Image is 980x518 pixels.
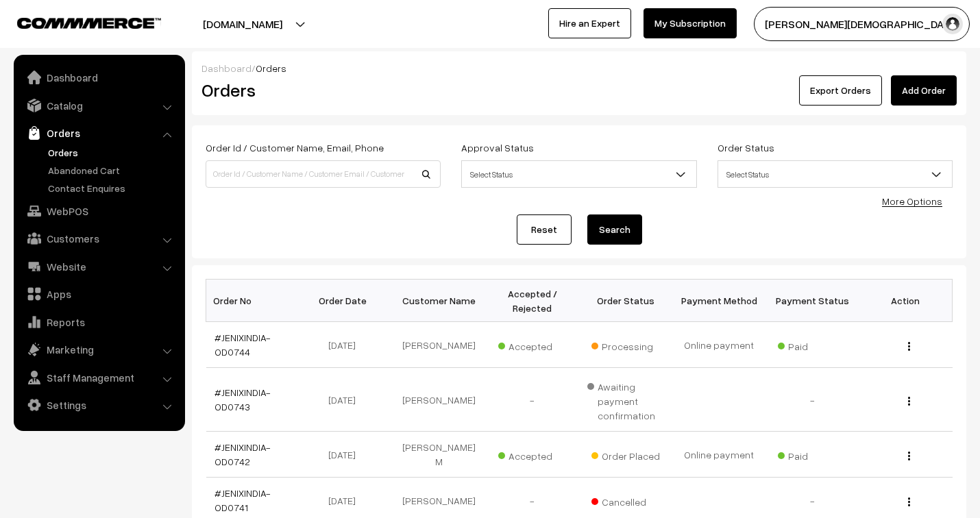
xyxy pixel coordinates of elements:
[644,8,737,38] a: My Subscription
[155,7,330,41] button: [DOMAIN_NAME]
[882,195,942,207] a: More Options
[908,397,910,406] img: Menu
[45,163,180,177] a: Abandoned Cart
[299,280,393,322] th: Order Date
[908,497,910,506] img: Menu
[45,181,180,195] a: Contact Enquires
[891,75,957,106] a: Add Order
[517,214,572,245] a: Reset
[587,214,642,245] button: Search
[462,162,696,186] span: Select Status
[201,61,957,75] div: /
[498,336,567,354] span: Accepted
[718,140,774,155] label: Order Status
[718,160,953,188] span: Select Status
[486,280,579,322] th: Accepted / Rejected
[215,386,271,412] a: #JENIXINDIA-OD0743
[778,445,846,463] span: Paid
[461,160,696,188] span: Select Status
[591,445,660,463] span: Order Placed
[256,62,286,74] span: Orders
[591,491,660,509] span: Cancelled
[215,332,271,358] a: #JENIXINDIA-OD0744
[765,368,859,432] td: -
[206,160,441,188] input: Order Id / Customer Name / Customer Email / Customer Phone
[393,280,486,322] th: Customer Name
[206,280,299,322] th: Order No
[672,280,765,322] th: Payment Method
[299,432,393,478] td: [DATE]
[17,282,180,306] a: Apps
[17,393,180,417] a: Settings
[17,254,180,279] a: Website
[859,280,952,322] th: Action
[591,336,660,354] span: Processing
[498,445,567,463] span: Accepted
[754,7,970,41] button: [PERSON_NAME][DEMOGRAPHIC_DATA]
[215,441,271,467] a: #JENIXINDIA-OD0742
[17,93,180,118] a: Catalog
[17,121,180,145] a: Orders
[765,280,859,322] th: Payment Status
[17,226,180,251] a: Customers
[201,62,252,74] a: Dashboard
[579,280,672,322] th: Order Status
[17,337,180,362] a: Marketing
[45,145,180,160] a: Orders
[718,162,952,186] span: Select Status
[393,322,486,368] td: [PERSON_NAME]
[587,376,664,423] span: Awaiting payment confirmation
[206,140,384,155] label: Order Id / Customer Name, Email, Phone
[778,336,846,354] span: Paid
[908,452,910,460] img: Menu
[17,18,161,28] img: COMMMERCE
[17,14,137,30] a: COMMMERCE
[799,75,882,106] button: Export Orders
[461,140,534,155] label: Approval Status
[215,487,271,513] a: #JENIXINDIA-OD0741
[393,432,486,478] td: [PERSON_NAME] M
[908,342,910,351] img: Menu
[17,310,180,334] a: Reports
[942,14,963,34] img: user
[17,365,180,390] a: Staff Management
[17,65,180,90] a: Dashboard
[299,368,393,432] td: [DATE]
[672,322,765,368] td: Online payment
[299,322,393,368] td: [DATE]
[201,79,439,101] h2: Orders
[548,8,631,38] a: Hire an Expert
[393,368,486,432] td: [PERSON_NAME]
[17,199,180,223] a: WebPOS
[672,432,765,478] td: Online payment
[486,368,579,432] td: -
